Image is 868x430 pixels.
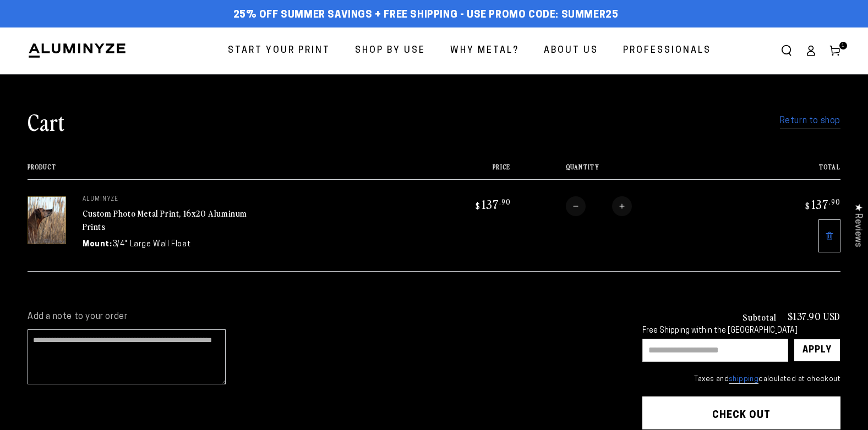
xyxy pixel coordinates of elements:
[220,36,339,65] a: Start Your Print
[450,43,519,59] span: Why Metal?
[112,239,191,250] dd: 3/4" Large Wall Float
[83,207,247,233] a: Custom Photo Metal Print, 16x20 Aluminum Prints
[780,113,840,129] a: Return to shop
[355,43,425,59] span: Shop By Use
[442,36,527,65] a: Why Metal?
[410,163,510,179] th: Price
[805,200,810,211] span: $
[536,36,607,65] a: About Us
[28,196,66,245] img: 16"x20" Rectangle White Glossy Aluminyzed Photo
[642,327,840,336] div: Free Shipping within the [GEOGRAPHIC_DATA]
[803,339,832,361] div: Apply
[28,163,410,179] th: Product
[774,38,799,63] summary: Search our site
[83,239,112,250] dt: Mount:
[233,9,619,21] span: 25% off Summer Savings + Free Shipping - Use Promo Code: SUMMER25
[474,196,511,212] bdi: 137
[740,163,840,179] th: Total
[83,196,248,203] p: aluminyze
[615,36,719,65] a: Professionals
[511,163,740,179] th: Quantity
[499,197,511,206] sup: .90
[818,219,840,252] a: Remove 16"x20" Rectangle White Glossy Aluminyzed Photo
[729,376,758,384] a: shipping
[829,197,840,206] sup: .90
[586,196,612,216] input: Quantity for Custom Photo Metal Print, 16x20 Aluminum Prints
[28,42,127,59] img: Aluminyze
[476,200,481,211] span: $
[642,396,840,429] button: Check out
[743,312,777,321] h3: Subtotal
[642,374,840,385] small: Taxes and calculated at checkout
[228,43,330,59] span: Start Your Print
[347,36,434,65] a: Shop By Use
[28,107,65,136] h1: Cart
[623,43,711,59] span: Professionals
[847,195,868,256] div: Click to open Judge.me floating reviews tab
[788,311,840,321] p: $137.90 USD
[28,311,620,323] label: Add a note to your order
[804,196,840,212] bdi: 137
[842,42,845,49] span: 1
[544,43,598,59] span: About Us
